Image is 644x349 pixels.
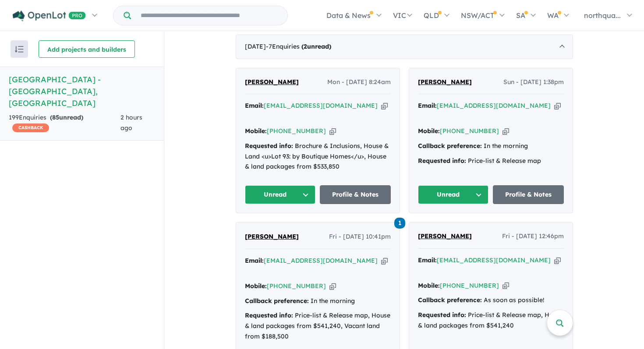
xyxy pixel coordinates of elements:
img: sort.svg [15,46,24,53]
span: Sun - [DATE] 1:38pm [503,77,564,88]
span: Mon - [DATE] 8:24am [327,77,391,88]
span: [PERSON_NAME] [245,233,299,240]
div: Price-list & Release map [418,156,564,166]
a: [PHONE_NUMBER] [440,127,499,135]
a: [EMAIL_ADDRESS][DOMAIN_NAME] [437,102,551,109]
a: [PHONE_NUMBER] [440,282,499,289]
div: In the morning [245,296,391,307]
button: Copy [502,281,509,290]
button: Copy [329,282,336,291]
span: [PERSON_NAME] [418,78,472,86]
a: [EMAIL_ADDRESS][DOMAIN_NAME] [264,257,378,264]
img: Openlot PRO Logo White [13,11,86,21]
button: Unread [418,185,489,204]
span: 2 hours ago [120,113,142,132]
h5: [GEOGRAPHIC_DATA] - [GEOGRAPHIC_DATA] , [GEOGRAPHIC_DATA] [9,74,155,109]
span: 1 [394,218,405,229]
strong: Email: [245,102,264,109]
input: Try estate name, suburb, builder or developer [133,6,286,25]
a: Profile & Notes [320,185,391,204]
span: northqua... [584,11,621,20]
strong: Callback preference: [418,296,482,304]
span: Fri - [DATE] 12:46pm [502,231,564,242]
strong: ( unread) [50,113,83,121]
a: [EMAIL_ADDRESS][DOMAIN_NAME] [264,102,378,109]
button: Copy [502,127,509,136]
span: CASHBACK [12,123,49,132]
strong: Email: [418,102,437,109]
button: Copy [381,256,388,265]
strong: ( unread) [301,42,331,50]
div: As soon as possible! [418,295,564,306]
span: Fri - [DATE] 10:41pm [329,232,391,242]
strong: Email: [418,256,437,264]
span: [PERSON_NAME] [245,78,299,86]
span: 2 [304,42,307,50]
strong: Requested info: [245,142,293,150]
a: [PERSON_NAME] [245,232,299,242]
strong: Requested info: [418,157,466,165]
a: Profile & Notes [493,185,564,204]
strong: Callback preference: [245,297,309,305]
div: Price-list & Release map, House & land packages from $541,240 [418,310,564,331]
strong: Mobile: [245,282,267,290]
strong: Requested info: [245,311,293,319]
button: Unread [245,185,316,204]
button: Copy [554,101,561,110]
strong: Email: [245,257,264,264]
strong: Requested info: [418,311,466,319]
button: Add projects and builders [39,40,135,58]
span: [PERSON_NAME] [418,232,472,240]
div: [DATE] [236,35,573,59]
div: Price-list & Release map, House & land packages from $541,240, Vacant land from $188,500 [245,310,391,342]
a: [PHONE_NUMBER] [267,127,326,135]
a: 1 [394,217,405,229]
strong: Mobile: [418,127,440,135]
div: 199 Enquir ies [9,113,120,134]
div: Brochure & Inclusions, House & Land <u>Lot 93: by Boutique Homes</u>, House & land packages from ... [245,141,391,172]
div: In the morning [418,141,564,152]
strong: Callback preference: [418,142,482,150]
button: Copy [381,101,388,110]
span: 85 [52,113,59,121]
button: Copy [554,256,561,265]
strong: Mobile: [418,282,440,289]
a: [PERSON_NAME] [418,77,472,88]
a: [EMAIL_ADDRESS][DOMAIN_NAME] [437,256,551,264]
a: [PHONE_NUMBER] [267,282,326,290]
span: - 7 Enquir ies [266,42,331,50]
a: [PERSON_NAME] [245,77,299,88]
button: Copy [329,127,336,136]
a: [PERSON_NAME] [418,231,472,242]
strong: Mobile: [245,127,267,135]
